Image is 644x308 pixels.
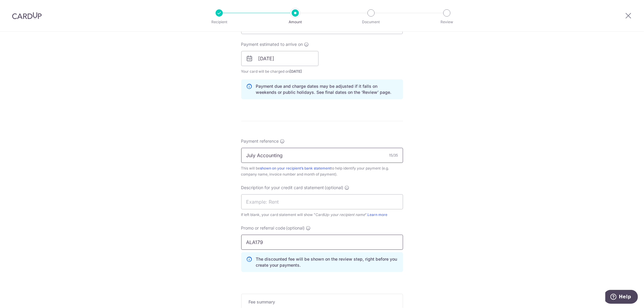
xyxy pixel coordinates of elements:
span: (optional) [325,185,344,191]
p: Review [425,19,469,25]
h5: Fee summary [249,299,396,305]
input: Example: Rent [241,194,403,209]
p: Amount [273,19,318,25]
div: If left blank, your card statement will show "CardUp- ". [241,212,403,218]
p: Document [349,19,393,25]
span: Your card will be charged on [241,68,319,75]
p: The discounted fee will be shown on the review step, right before you create your payments. [256,256,398,268]
span: Description for your credit card statement [241,185,324,191]
div: This will be to help identify your payment (e.g. company name, invoice number and month of payment). [241,165,403,177]
span: Payment reference [241,138,279,144]
iframe: Opens a widget where you can find more information [605,290,638,305]
span: Payment estimated to arrive on [241,41,303,47]
p: Payment due and charge dates may be adjusted if it falls on weekends or public holidays. See fina... [256,83,398,95]
span: [DATE] [290,69,302,74]
p: Recipient [197,19,242,25]
span: (optional) [286,225,305,231]
a: Learn more [368,212,388,217]
span: Promo or referral code [241,225,286,231]
i: your recipient name [331,212,365,217]
div: 15/35 [389,152,398,158]
img: CardUp [12,12,42,19]
a: shown on your recipient’s bank statement [260,166,331,170]
input: DD / MM / YYYY [241,51,319,66]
